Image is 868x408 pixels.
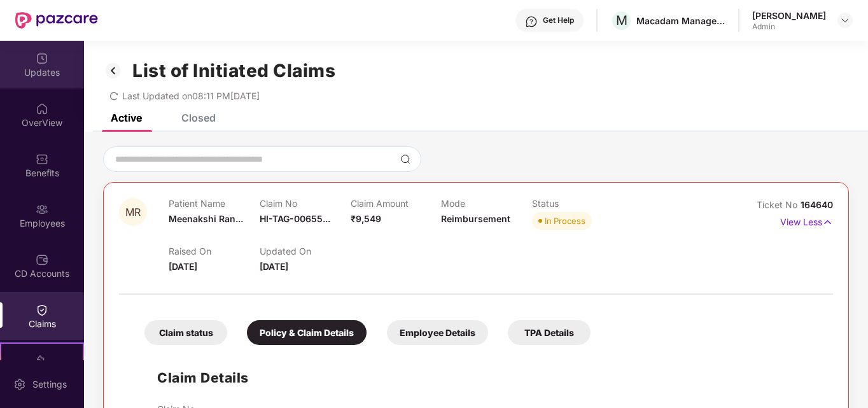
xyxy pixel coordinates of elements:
div: Get Help [543,15,574,25]
div: Macadam Management Services Private Limited [636,15,725,27]
div: Policy & Claim Details [247,320,367,345]
p: Patient Name [169,198,260,209]
div: [PERSON_NAME] [752,10,826,22]
div: TPA Details [508,320,591,345]
p: View Less [780,212,833,229]
span: Meenakshi Ran... [169,213,243,224]
span: redo [109,90,118,101]
img: svg+xml;base64,PHN2ZyBpZD0iQ0RfQWNjb3VudHMiIGRhdGEtbmFtZT0iQ0QgQWNjb3VudHMiIHhtbG5zPSJodHRwOi8vd3... [36,253,48,266]
div: Employee Details [387,320,488,345]
span: 164640 [801,199,833,210]
span: MR [125,207,141,218]
span: Ticket No [757,199,801,210]
div: Admin [752,22,826,32]
span: Last Updated on 08:11 PM[DATE] [122,90,260,101]
span: [DATE] [260,261,288,272]
img: svg+xml;base64,PHN2ZyBpZD0iRW1wbG95ZWVzIiB4bWxucz0iaHR0cDovL3d3dy53My5vcmcvMjAwMC9zdmciIHdpZHRoPS... [36,203,48,216]
img: svg+xml;base64,PHN2ZyBpZD0iQmVuZWZpdHMiIHhtbG5zPSJodHRwOi8vd3d3LnczLm9yZy8yMDAwL3N2ZyIgd2lkdGg9Ij... [36,153,48,165]
span: ₹9,549 [351,213,381,224]
img: svg+xml;base64,PHN2ZyBpZD0iSGVscC0zMngzMiIgeG1sbnM9Imh0dHA6Ly93d3cudzMub3JnLzIwMDAvc3ZnIiB3aWR0aD... [525,15,538,28]
p: Claim Amount [351,198,442,209]
div: Closed [181,111,216,124]
img: svg+xml;base64,PHN2ZyBpZD0iVXBkYXRlZCIgeG1sbnM9Imh0dHA6Ly93d3cudzMub3JnLzIwMDAvc3ZnIiB3aWR0aD0iMj... [36,52,48,65]
img: svg+xml;base64,PHN2ZyBpZD0iRHJvcGRvd24tMzJ4MzIiIHhtbG5zPSJodHRwOi8vd3d3LnczLm9yZy8yMDAwL3N2ZyIgd2... [840,15,850,25]
div: In Process [545,215,585,227]
span: M [616,13,627,28]
span: [DATE] [169,261,197,272]
h1: List of Initiated Claims [132,60,335,81]
h1: Claim Details [157,367,249,388]
img: svg+xml;base64,PHN2ZyB4bWxucz0iaHR0cDovL3d3dy53My5vcmcvMjAwMC9zdmciIHdpZHRoPSIxNyIgaGVpZ2h0PSIxNy... [822,215,833,229]
p: Mode [441,198,532,209]
img: svg+xml;base64,PHN2ZyBpZD0iU2V0dGluZy0yMHgyMCIgeG1sbnM9Imh0dHA6Ly93d3cudzMub3JnLzIwMDAvc3ZnIiB3aW... [13,378,26,391]
div: Settings [29,378,71,391]
div: Claim status [144,320,227,345]
p: Updated On [260,246,351,257]
img: svg+xml;base64,PHN2ZyBpZD0iSG9tZSIgeG1sbnM9Imh0dHA6Ly93d3cudzMub3JnLzIwMDAvc3ZnIiB3aWR0aD0iMjAiIG... [36,102,48,115]
img: svg+xml;base64,PHN2ZyBpZD0iU2VhcmNoLTMyeDMyIiB4bWxucz0iaHR0cDovL3d3dy53My5vcmcvMjAwMC9zdmciIHdpZH... [400,154,410,164]
span: Reimbursement [441,213,510,224]
img: svg+xml;base64,PHN2ZyBpZD0iQ2xhaW0iIHhtbG5zPSJodHRwOi8vd3d3LnczLm9yZy8yMDAwL3N2ZyIgd2lkdGg9IjIwIi... [36,304,48,316]
img: svg+xml;base64,PHN2ZyB4bWxucz0iaHR0cDovL3d3dy53My5vcmcvMjAwMC9zdmciIHdpZHRoPSIyMSIgaGVpZ2h0PSIyMC... [36,354,48,367]
img: svg+xml;base64,PHN2ZyB3aWR0aD0iMzIiIGhlaWdodD0iMzIiIHZpZXdCb3g9IjAgMCAzMiAzMiIgZmlsbD0ibm9uZSIgeG... [103,60,123,81]
span: HI-TAG-00655... [260,213,330,224]
p: Claim No [260,198,351,209]
div: Active [111,111,142,124]
p: Raised On [169,246,260,257]
img: New Pazcare Logo [15,12,98,29]
p: Status [532,198,623,209]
